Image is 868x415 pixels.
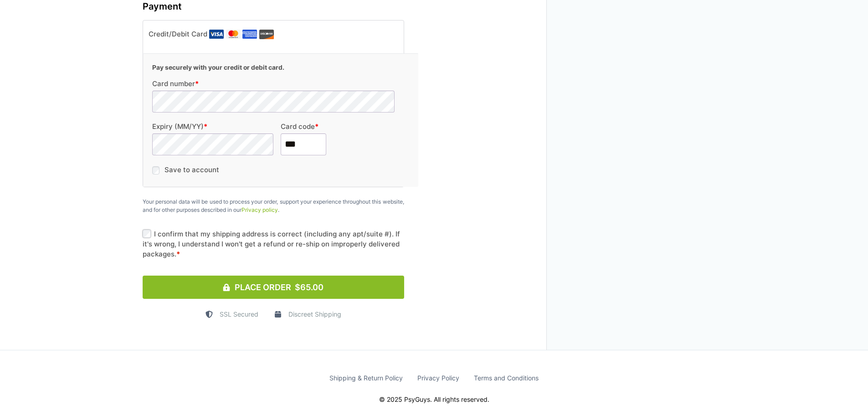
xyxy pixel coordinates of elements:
abbr: required [176,250,180,258]
label: Credit/Debit Card [149,27,387,41]
label: Card code [281,123,396,130]
img: Amex [242,30,257,39]
label: Save to account [164,165,219,174]
a: Privacy Policy [417,373,459,383]
img: Mastercard [226,30,241,39]
span: Discreet Shipping [288,309,341,319]
label: I confirm that my shipping address is correct (including any apt/suite #). If it's wrong, I under... [143,229,404,259]
label: Card number [152,80,384,87]
a: Shipping & Return Policy [329,373,403,383]
button: Place Order $65.00 [143,276,404,299]
p: Your personal data will be used to process your order, support your experience throughout this we... [143,198,404,214]
input: I confirm that my shipping address is correct (including any apt/suite #). If it's wrong, I under... [143,230,151,238]
a: Privacy policy [241,206,278,213]
span: SSL Secured [220,309,258,319]
p: © 2025 PsyGuys. All rights reserved.​ [175,396,694,403]
b: Pay securely with your credit or debit card. [152,64,284,71]
img: Discover [259,30,274,39]
a: Terms and Conditions​ [474,373,539,383]
label: Expiry (MM/YY) [152,123,268,130]
img: Visa [209,30,224,39]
